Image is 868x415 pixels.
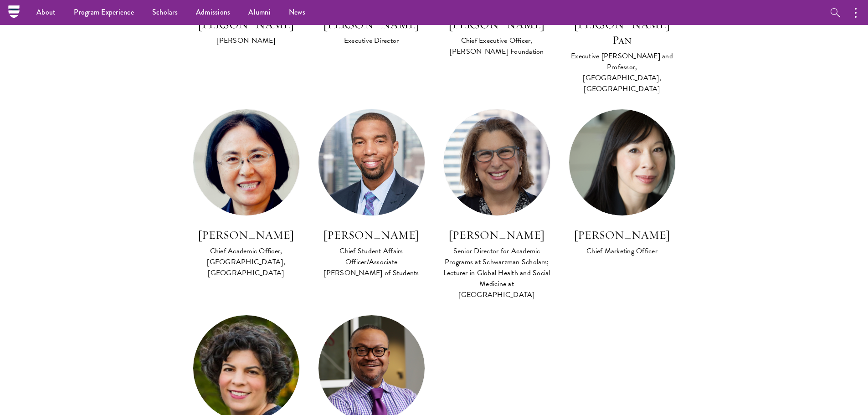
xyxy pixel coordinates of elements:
[443,227,550,243] h3: [PERSON_NAME]
[318,246,425,278] div: Chief Student Affairs Officer/Associate [PERSON_NAME] of Students
[193,35,300,46] div: [PERSON_NAME]
[569,51,676,94] div: Executive [PERSON_NAME] and Professor, [GEOGRAPHIC_DATA], [GEOGRAPHIC_DATA]
[569,109,676,257] a: [PERSON_NAME] Chief Marketing Officer
[318,227,425,243] h3: [PERSON_NAME]
[193,109,300,279] a: [PERSON_NAME] Chief Academic Officer, [GEOGRAPHIC_DATA], [GEOGRAPHIC_DATA]
[443,109,550,301] a: [PERSON_NAME] Senior Director for Academic Programs at Schwarzman Scholars; Lecturer in Global He...
[318,35,425,46] div: Executive Director
[443,35,550,57] div: Chief Executive Officer, [PERSON_NAME] Foundation
[569,246,676,256] div: Chief Marketing Officer
[569,227,676,243] h3: [PERSON_NAME]
[193,246,300,278] div: Chief Academic Officer, [GEOGRAPHIC_DATA], [GEOGRAPHIC_DATA]
[193,227,300,243] h3: [PERSON_NAME]
[443,246,550,300] div: Senior Director for Academic Programs at Schwarzman Scholars; Lecturer in Global Health and Socia...
[569,17,676,48] h3: [PERSON_NAME] Pan
[318,109,425,279] a: [PERSON_NAME] Chief Student Affairs Officer/Associate [PERSON_NAME] of Students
